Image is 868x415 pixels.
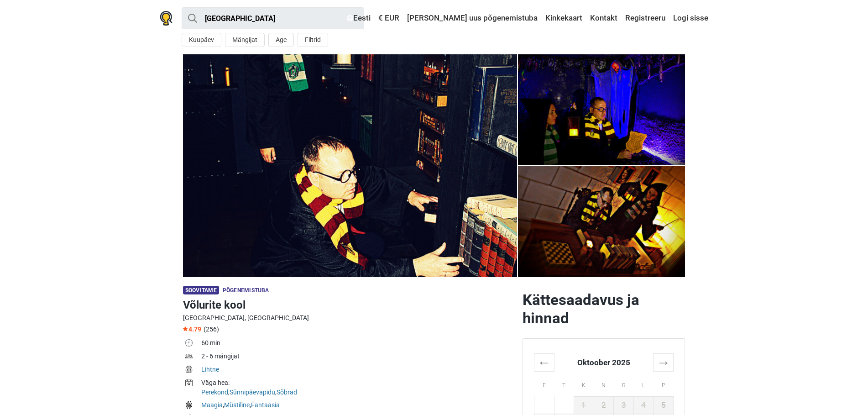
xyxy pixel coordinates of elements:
[230,389,275,396] a: Sünnipäevapidu
[183,326,201,333] span: 4.79
[183,297,515,313] h1: Võlurite kool
[523,291,685,327] h2: Kättesaadavus ja hinnad
[376,10,402,26] a: € EUR
[277,389,297,396] a: Sõbrad
[554,371,574,396] th: T
[594,396,614,414] td: 2
[182,7,364,29] input: proovi “Tallinn”
[518,166,685,277] a: Võlurite kool photo 4
[251,401,280,409] a: Fantaasia
[518,166,685,277] img: Võlurite kool photo 5
[201,377,515,399] td: , ,
[201,337,515,351] td: 60 min
[654,371,674,396] th: P
[671,10,708,26] a: Logi sisse
[347,15,353,21] img: Eesti
[204,326,219,333] span: (256)
[554,353,654,371] th: Oktoober 2025
[405,10,540,26] a: [PERSON_NAME] uus põgenemistuba
[574,396,594,414] td: 1
[633,396,654,414] td: 4
[201,366,219,373] a: Lihtne
[183,286,219,294] span: Soovitame
[182,33,221,47] button: Kuupäev
[183,54,517,277] img: Võlurite kool photo 9
[201,378,515,388] div: Väga hea:
[225,33,265,47] button: Mängijat
[574,371,594,396] th: K
[588,10,620,26] a: Kontakt
[201,389,228,396] a: Perekond
[201,351,515,364] td: 2 - 6 mängijat
[543,10,585,26] a: Kinkekaart
[201,399,515,413] td: , ,
[183,54,517,277] a: Võlurite kool photo 8
[201,401,223,409] a: Maagia
[614,396,634,414] td: 3
[518,54,685,165] a: Võlurite kool photo 3
[183,313,515,323] div: [GEOGRAPHIC_DATA], [GEOGRAPHIC_DATA]
[614,371,634,396] th: R
[623,10,668,26] a: Registreeru
[224,401,250,409] a: Müstiline
[518,54,685,165] img: Võlurite kool photo 4
[534,353,554,371] th: ←
[654,396,674,414] td: 5
[298,33,328,47] button: Filtrid
[268,33,294,47] button: Age
[594,371,614,396] th: N
[345,10,373,26] a: Eesti
[534,371,554,396] th: E
[223,287,269,294] span: Põgenemistuba
[633,371,654,396] th: L
[183,326,188,331] img: Star
[160,11,173,26] img: Nowescape logo
[654,353,674,371] th: →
